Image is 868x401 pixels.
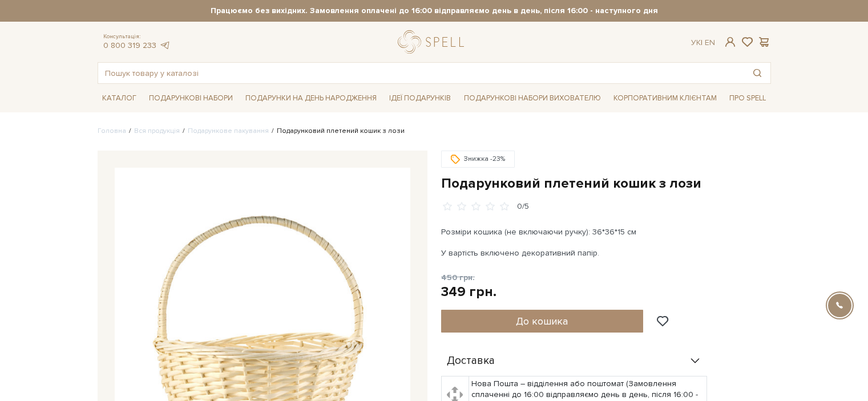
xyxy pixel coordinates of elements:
[241,90,381,107] a: Подарунки на День народження
[441,247,709,259] p: У вартість включено декоративний папір.
[744,63,770,83] button: Пошук товару у каталозі
[447,356,495,366] span: Доставка
[385,90,455,107] a: Ідеї подарунків
[98,63,744,83] input: Пошук товару у каталозі
[134,127,180,135] a: Вся продукція
[103,40,156,50] a: 0 800 319 233
[398,30,469,54] a: logo
[441,283,496,301] div: 349 грн.
[144,90,237,107] a: Подарункові набори
[441,151,515,168] div: Знижка -23%
[98,127,126,135] a: Головна
[103,33,171,40] span: Консультація:
[159,40,171,50] a: telegram
[188,127,269,135] a: Подарункове пакування
[516,315,568,327] span: До кошика
[691,38,715,48] div: Ук
[725,90,770,107] a: Про Spell
[98,6,771,16] strong: Працюємо без вихідних. Замовлення оплачені до 16:00 відправляємо день в день, після 16:00 - насту...
[269,126,405,136] li: Подарунковий плетений кошик з лози
[459,88,605,108] a: Подарункові набори вихователю
[517,201,529,212] div: 0/5
[701,38,703,47] span: |
[98,90,141,107] a: Каталог
[441,310,644,333] button: До кошика
[609,88,721,108] a: Корпоративним клієнтам
[705,38,715,47] a: En
[441,273,475,282] span: 450 грн.
[441,175,771,192] h1: Подарунковий плетений кошик з лози
[441,226,709,238] p: Розміри кошика (не включаючи ручку): 36*36*15 см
